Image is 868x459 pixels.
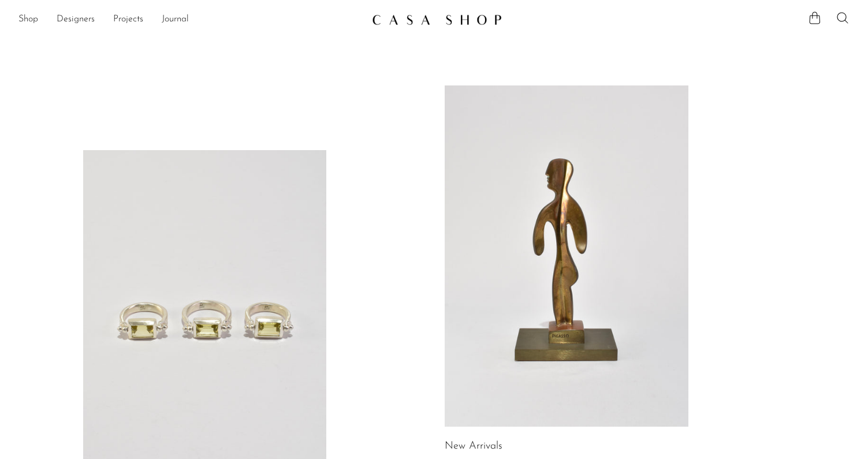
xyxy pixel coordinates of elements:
[18,10,363,29] ul: NEW HEADER MENU
[18,12,38,27] a: Shop
[18,10,363,29] nav: Desktop navigation
[445,441,502,451] a: New Arrivals
[113,12,143,27] a: Projects
[57,12,95,27] a: Designers
[162,12,189,27] a: Journal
